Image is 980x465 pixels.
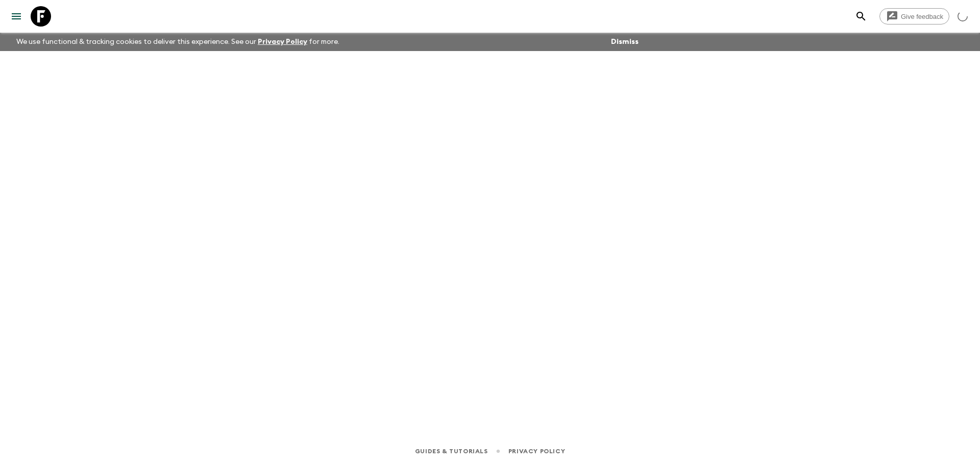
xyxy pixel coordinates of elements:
[6,6,27,27] button: menu
[895,13,949,20] span: Give feedback
[608,35,641,49] button: Dismiss
[415,446,488,457] a: Guides & Tutorials
[12,33,344,51] p: We use functional & tracking cookies to deliver this experience. See our for more.
[879,8,949,25] a: Give feedback
[851,6,871,27] button: search adventures
[508,446,565,457] a: Privacy Policy
[258,38,307,45] a: Privacy Policy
